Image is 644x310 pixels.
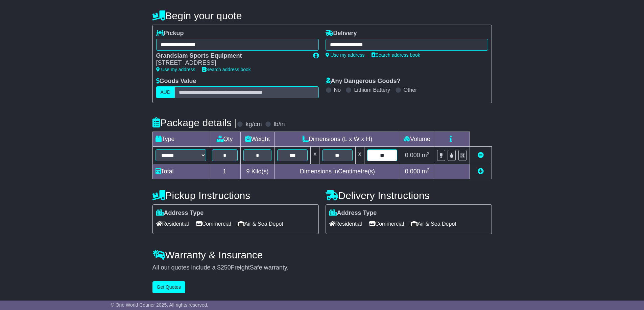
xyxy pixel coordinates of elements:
a: Add new item [478,168,484,175]
label: Goods Value [156,78,196,85]
span: 0.000 [405,168,420,175]
td: 1 [209,164,240,179]
td: Volume [400,132,434,147]
h4: Pickup Instructions [152,190,319,201]
a: Use my address [326,52,365,58]
label: Address Type [329,209,377,217]
td: Dimensions in Centimetre(s) [275,164,400,179]
a: Remove this item [478,152,484,159]
div: Grandslam Sports Equipment [156,52,306,60]
sup: 3 [427,151,430,156]
span: 250 [221,264,231,271]
label: kg/cm [245,121,262,128]
a: Search address book [202,67,251,72]
td: Type [152,132,209,147]
span: m [422,168,430,175]
label: Pickup [156,30,184,37]
h4: Begin your quote [152,10,492,21]
span: Residential [156,219,189,229]
td: x [311,147,319,164]
td: x [355,147,364,164]
td: Qty [209,132,240,147]
sup: 3 [427,167,430,172]
span: 9 [246,168,249,175]
span: Air & Sea Depot [238,219,283,229]
span: Commercial [196,219,231,229]
label: AUD [156,86,175,98]
div: [STREET_ADDRESS] [156,59,306,67]
span: 0.000 [405,152,420,159]
span: Residential [329,219,362,229]
label: Any Dangerous Goods? [326,78,401,85]
span: m [422,152,430,159]
td: Kilo(s) [240,164,275,179]
td: Weight [240,132,275,147]
label: Address Type [156,209,204,217]
a: Use my address [156,67,195,72]
label: No [334,87,341,93]
td: Total [152,164,209,179]
h4: Delivery Instructions [326,190,492,201]
span: © One World Courier 2025. All rights reserved. [111,302,209,308]
span: Air & Sea Depot [411,219,456,229]
td: Dimensions (L x W x H) [275,132,400,147]
label: Delivery [326,30,357,37]
label: Lithium Battery [354,87,390,93]
label: lb/in [273,121,285,128]
h4: Warranty & Insurance [152,249,492,260]
div: All our quotes include a $ FreightSafe warranty. [152,264,492,272]
span: Commercial [369,219,404,229]
button: Get Quotes [152,281,186,293]
h4: Package details | [152,117,237,128]
label: Other [404,87,417,93]
a: Search address book [372,52,420,58]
